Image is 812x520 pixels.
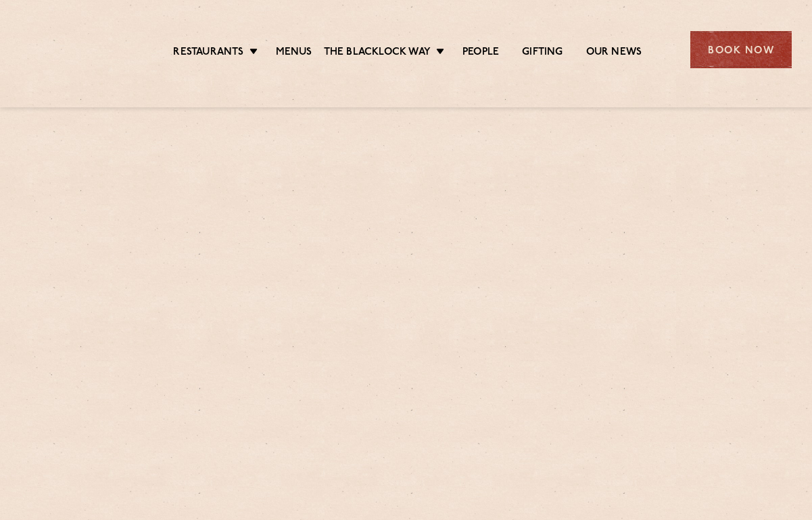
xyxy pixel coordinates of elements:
a: Gifting [522,46,563,61]
a: The Blacklock Way [324,46,431,61]
a: People [462,46,499,61]
a: Menus [276,46,312,61]
a: Our News [586,46,642,61]
div: Book Now [690,31,792,68]
a: Restaurants [173,46,243,61]
img: svg%3E [20,13,132,87]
